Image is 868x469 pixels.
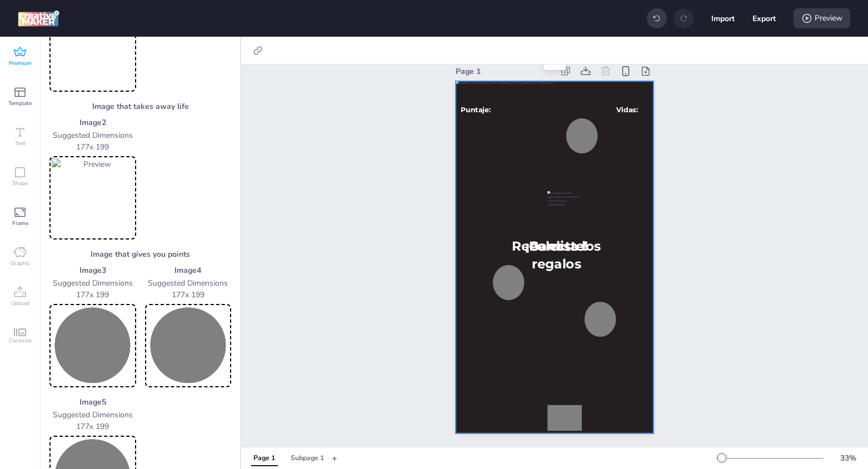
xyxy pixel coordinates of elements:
[8,99,32,108] span: Template
[794,8,850,28] div: Preview
[52,306,134,385] img: Preview
[147,306,230,385] img: Preview
[456,66,553,77] div: Page 1
[11,299,29,308] span: Upload
[49,409,136,421] p: Suggested Dimensions
[332,448,337,468] button: +
[616,106,638,114] span: Vidas:
[15,139,26,148] span: Text
[49,129,136,141] p: Suggested Dimensions
[9,336,32,345] span: Carousel
[49,141,136,153] p: 177 x 199
[145,277,232,289] p: Suggested Dimensions
[9,59,32,68] span: Premium
[52,11,134,89] img: Preview
[253,453,275,463] div: Page 1
[49,265,136,276] p: Image 3
[49,117,136,128] p: Image 2
[711,7,735,30] button: Import
[49,421,136,432] p: 177 x 199
[145,289,232,301] p: 177 x 199
[461,106,491,114] span: Puntaje:
[246,448,332,468] div: Tabs
[752,7,776,30] button: Export
[18,10,59,27] img: logo Creative Maker
[12,179,28,188] span: Shape
[11,259,30,268] span: Graphic
[52,158,134,237] img: Preview
[49,277,136,289] p: Suggested Dimensions
[835,452,861,464] div: 33 %
[49,289,136,301] p: 177 x 199
[291,453,324,463] div: Subpage 1
[512,238,601,272] span: Recolecta los regalos
[49,396,136,408] p: Image 5
[49,101,231,112] h3: Image that takes away life
[145,265,232,276] p: Image 4
[12,219,28,228] span: Frame
[49,248,231,260] h3: Image that gives you points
